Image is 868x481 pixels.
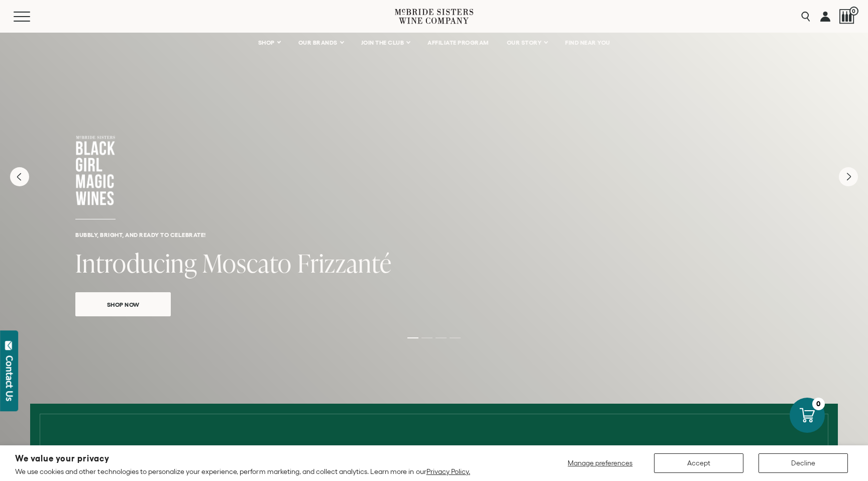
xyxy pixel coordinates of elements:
[562,453,639,473] button: Manage preferences
[421,337,432,338] li: Page dot 2
[15,467,470,476] p: We use cookies and other technologies to personalize your experience, perform marketing, and coll...
[565,39,610,46] span: FIND NEAR YOU
[559,33,617,53] a: FIND NEAR YOU
[436,337,447,338] li: Page dot 3
[812,398,825,410] div: 0
[89,299,157,310] span: Shop Now
[758,453,848,473] button: Decline
[298,39,338,46] span: OUR BRANDS
[75,231,793,238] h6: Bubbly, bright, and ready to celebrate!
[500,33,554,53] a: OUR STORY
[421,33,495,53] a: AFFILIATE PROGRAM
[507,39,542,46] span: OUR STORY
[355,33,416,53] a: JOIN THE CLUB
[450,337,461,338] li: Page dot 4
[297,246,392,280] span: Frizzanté
[426,467,470,475] a: Privacy Policy.
[292,33,350,53] a: OUR BRANDS
[15,454,470,463] h2: We value your privacy
[407,337,418,338] li: Page dot 1
[75,246,197,280] span: Introducing
[202,246,292,280] span: Moscato
[10,167,29,186] button: Previous
[5,355,15,401] div: Contact Us
[14,12,50,22] button: Mobile Menu Trigger
[258,39,275,46] span: SHOP
[252,33,287,53] a: SHOP
[568,459,632,467] span: Manage preferences
[839,167,858,186] button: Next
[75,292,171,316] a: Shop Now
[654,453,743,473] button: Accept
[427,39,489,46] span: AFFILIATE PROGRAM
[849,7,858,16] span: 0
[361,39,404,46] span: JOIN THE CLUB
